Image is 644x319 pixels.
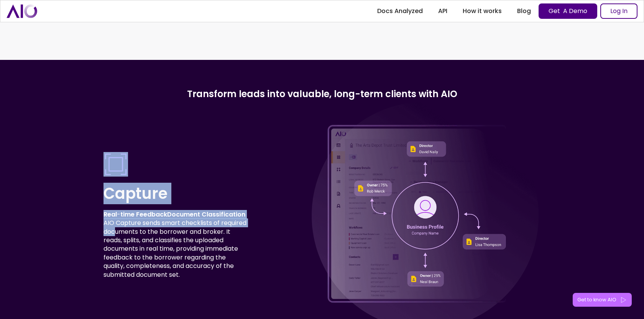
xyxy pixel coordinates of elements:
[455,4,509,18] a: How it works
[7,4,37,18] a: home
[103,88,540,101] h4: Transform leads into valuable, long-term clients with AIO
[103,210,117,219] strong: Real
[136,210,245,219] strong: FeedbackDocument Classification
[430,4,455,18] a: API
[370,4,430,18] a: Docs Analyzed
[103,183,247,204] h2: Capture
[577,296,616,304] div: Get to know AIO
[509,4,539,18] a: Blog
[120,210,135,219] strong: time
[539,3,597,19] a: Get A Demo
[103,210,247,279] p: - AIO Capture sends smart checklists of required documents to the borrower and broker. It reads, ...
[600,3,637,19] a: Log In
